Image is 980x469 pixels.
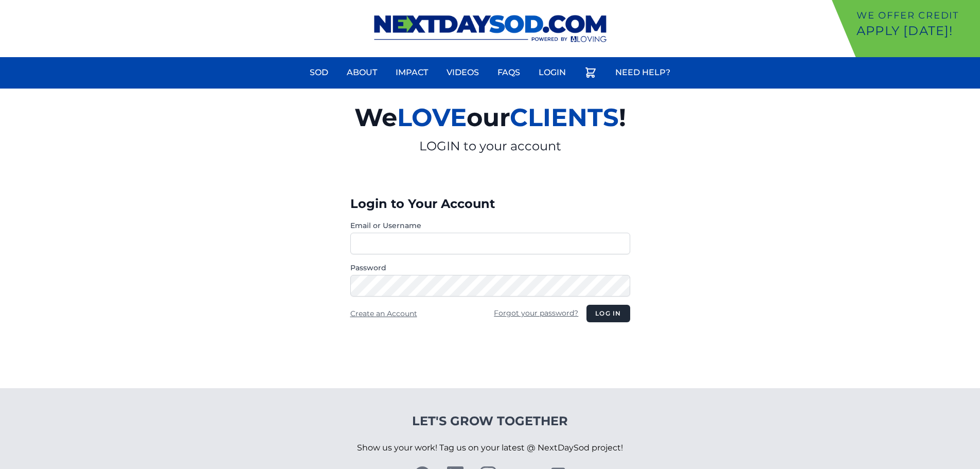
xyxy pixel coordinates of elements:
p: Apply [DATE]! [857,23,976,39]
h3: Login to Your Account [350,196,630,212]
label: Password [350,263,630,273]
a: Forgot your password? [494,308,578,318]
a: About [341,60,383,85]
p: Show us your work! Tag us on your latest @ NextDaySod project! [357,429,623,466]
a: Videos [440,60,485,85]
label: Email or Username [350,220,630,231]
p: LOGIN to your account [235,138,745,154]
h4: Let's Grow Together [357,413,623,429]
p: We offer Credit [857,8,976,23]
a: Create an Account [350,309,417,318]
span: CLIENTS [510,102,619,132]
h2: We our ! [235,97,745,138]
a: Impact [389,60,434,85]
a: Login [532,60,572,85]
button: Log in [586,305,630,322]
a: Need Help? [609,60,676,85]
a: FAQs [491,60,526,85]
span: LOVE [397,102,467,132]
a: Sod [304,60,334,85]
